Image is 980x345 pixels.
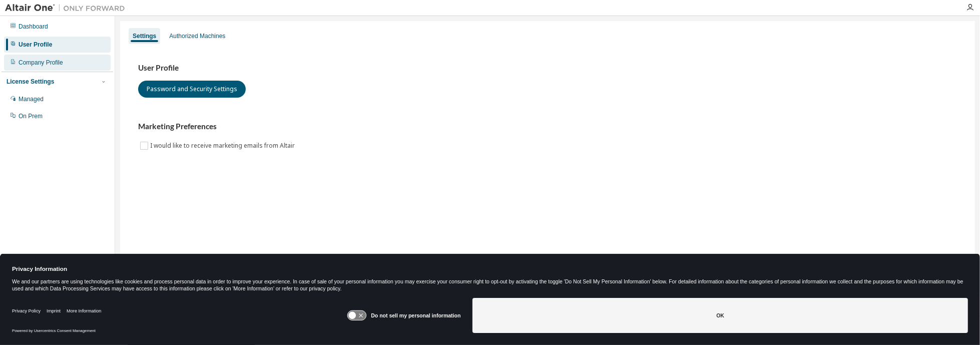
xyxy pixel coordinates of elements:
[19,59,63,67] div: Company Profile
[19,41,52,49] div: User Profile
[150,140,297,152] label: I would like to receive marketing emails from Altair
[138,81,246,98] button: Password and Security Settings
[138,63,957,73] h3: User Profile
[7,78,54,86] div: License Settings
[19,23,48,31] div: Dashboard
[169,32,225,40] div: Authorized Machines
[138,122,957,132] h3: Marketing Preferences
[133,32,156,40] div: Settings
[5,3,130,13] img: Altair One
[19,95,44,103] div: Managed
[19,112,43,120] div: On Prem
